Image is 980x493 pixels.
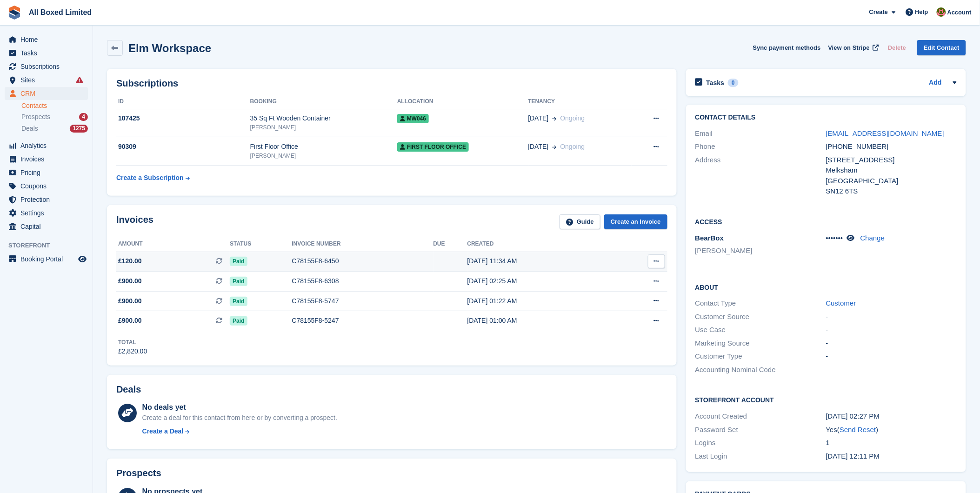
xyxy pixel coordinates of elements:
[826,141,957,152] div: [PHONE_NUMBER]
[116,142,250,152] div: 90309
[70,125,88,133] div: 1275
[528,94,632,109] th: Tenancy
[292,237,433,252] th: Invoice number
[20,220,76,233] span: Capital
[230,257,247,266] span: Paid
[560,114,585,122] span: Ongoing
[21,124,38,133] span: Deals
[397,114,429,123] span: MW046
[826,438,957,448] div: 1
[77,253,88,265] a: Preview store
[76,76,83,84] i: Smart entry sync failures have occurred
[695,351,826,362] div: Customer Type
[826,155,957,166] div: [STREET_ADDRESS]
[528,113,549,123] span: [DATE]
[230,297,247,306] span: Paid
[21,101,88,110] a: Contacts
[929,78,942,88] a: Add
[250,152,397,160] div: [PERSON_NAME]
[397,142,469,152] span: First Floor Office
[947,8,972,17] span: Account
[118,316,142,326] span: £900.00
[695,312,826,322] div: Customer Source
[79,113,88,121] div: 4
[5,87,88,100] a: menu
[695,128,826,139] div: Email
[20,73,76,87] span: Sites
[5,220,88,233] a: menu
[707,79,725,87] h2: Tasks
[837,426,878,433] span: ( )
[116,468,161,479] h2: Prospects
[467,237,611,252] th: Created
[826,452,880,460] time: 2025-09-10 11:11:48 UTC
[467,256,611,266] div: [DATE] 11:34 AM
[20,33,76,46] span: Home
[5,166,88,179] a: menu
[5,73,88,87] a: menu
[250,94,397,109] th: Booking
[828,43,870,53] span: View on Stripe
[116,113,250,123] div: 107425
[467,316,611,326] div: [DATE] 01:00 AM
[230,237,292,252] th: Status
[5,60,88,73] a: menu
[604,214,667,230] a: Create an Invoice
[118,276,142,286] span: £900.00
[695,114,957,121] h2: Contact Details
[20,87,76,100] span: CRM
[20,47,76,60] span: Tasks
[560,214,600,230] a: Guide
[292,256,433,266] div: C78155F8-6450
[7,6,21,20] img: stora-icon-8386f47178a22dfd0bd8f6a31ec36ba5ce8667c1dd55bd0f319d3a0aa187defe.svg
[397,94,528,109] th: Allocation
[826,425,957,435] div: Yes
[826,234,843,242] span: •••••••
[118,296,142,306] span: £900.00
[5,193,88,206] a: menu
[695,451,826,462] div: Last Login
[753,40,821,55] button: Sync payment methods
[116,173,184,183] div: Create a Subscription
[230,316,247,326] span: Paid
[826,129,944,137] a: [EMAIL_ADDRESS][DOMAIN_NAME]
[695,425,826,435] div: Password Set
[20,207,76,220] span: Settings
[292,296,433,306] div: C78155F8-5747
[937,7,946,17] img: Sharon Hawkins
[826,312,957,322] div: -
[116,214,153,230] h2: Invoices
[118,346,147,356] div: £2,820.00
[695,338,826,349] div: Marketing Source
[250,123,397,132] div: [PERSON_NAME]
[25,5,95,20] a: All Boxed Limited
[467,296,611,306] div: [DATE] 01:22 AM
[21,113,50,121] span: Prospects
[915,7,928,17] span: Help
[695,282,957,292] h2: About
[20,253,76,266] span: Booking Portal
[884,40,910,55] button: Delete
[695,141,826,152] div: Phone
[250,142,397,152] div: First Floor Office
[695,365,826,375] div: Accounting Nominal Code
[728,79,739,87] div: 0
[5,207,88,220] a: menu
[20,166,76,179] span: Pricing
[128,42,211,54] h2: Elm Workspace
[5,139,88,152] a: menu
[250,113,397,123] div: 35 Sq Ft Wooden Container
[20,139,76,152] span: Analytics
[5,180,88,193] a: menu
[292,316,433,326] div: C78155F8-5247
[467,276,611,286] div: [DATE] 02:25 AM
[695,234,724,242] span: BearBox
[695,298,826,309] div: Contact Type
[826,338,957,349] div: -
[292,276,433,286] div: C78155F8-6308
[20,180,76,193] span: Coupons
[826,176,957,187] div: [GEOGRAPHIC_DATA]
[528,142,549,152] span: [DATE]
[825,40,881,55] a: View on Stripe
[826,165,957,176] div: Melksham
